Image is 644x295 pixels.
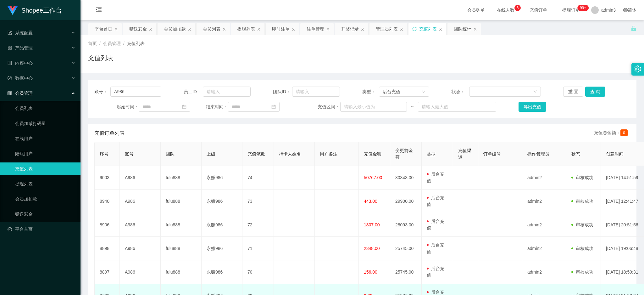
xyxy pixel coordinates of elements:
[452,88,469,95] span: 状态：
[439,27,442,31] i: 图标: close
[15,193,75,205] a: 会员加扣款
[412,27,417,31] i: 图标: sync
[563,87,583,97] button: 重 置
[15,102,75,115] a: 会员列表
[120,237,161,260] td: A986
[8,6,18,15] img: logo.9652507e.png
[390,166,422,190] td: 30343.00
[161,237,202,260] td: fulu888
[407,104,418,110] span: ~
[247,151,265,156] span: 充值笔数
[8,91,33,96] span: 会员管理
[571,151,580,156] span: 状态
[571,175,593,180] span: 审核成功
[15,132,75,145] a: 在线用户
[522,237,566,260] td: admin2
[182,105,186,109] i: 图标: calendar
[519,102,546,112] button: 导出充值
[242,190,274,213] td: 73
[571,269,593,275] span: 审核成功
[202,190,242,213] td: 永赚986
[522,260,566,284] td: admin2
[8,91,12,95] i: 图标: table
[454,23,471,35] div: 团队统计
[8,31,12,35] i: 图标: form
[341,23,359,35] div: 开奖记录
[473,27,477,31] i: 图标: close
[242,166,274,190] td: 74
[273,88,292,95] span: 团队ID：
[100,151,108,156] span: 序号
[364,246,380,251] span: 2348.00
[127,41,145,46] span: 充值列表
[242,260,274,284] td: 70
[166,151,175,156] span: 团队
[117,104,139,110] span: 起始时间：
[95,213,120,237] td: 8906
[620,129,628,136] span: 0
[15,147,75,160] a: 陪玩用户
[15,162,75,175] a: 充值列表
[8,30,33,35] span: 系统配置
[271,105,276,109] i: 图标: calendar
[559,8,583,12] span: 提现订单
[8,76,12,80] i: 图标: check-circle-o
[103,41,121,46] span: 会员管理
[95,260,120,284] td: 8897
[110,87,161,97] input: 请输入
[161,166,202,190] td: fulu888
[340,102,407,112] input: 请输入最小值为
[114,27,118,31] i: 图标: close
[376,23,398,35] div: 管理员列表
[257,27,261,31] i: 图标: close
[202,260,242,284] td: 永赚986
[390,213,422,237] td: 28093.00
[631,26,636,31] i: 图标: unlock
[8,46,12,50] i: 图标: appstore-o
[207,151,215,156] span: 上级
[203,87,251,97] input: 请输入
[383,87,400,96] div: 后台充值
[206,104,228,110] span: 结束时间：
[522,190,566,213] td: admin2
[422,90,425,94] i: 图标: down
[364,175,382,180] span: 50767.00
[94,129,125,137] span: 充值订单列表
[95,237,120,260] td: 8898
[634,65,641,72] i: 图标: setting
[517,5,519,11] p: 6
[123,41,125,46] span: /
[8,76,33,81] span: 数据中心
[458,148,471,160] span: 充值渠道
[571,222,593,227] span: 审核成功
[15,208,75,220] a: 赠送彩金
[120,260,161,284] td: A986
[125,151,134,156] span: 账号
[320,151,337,156] span: 用户备注
[15,117,75,130] a: 会员加减打码量
[242,237,274,260] td: 71
[15,178,75,190] a: 提现列表
[390,237,422,260] td: 25745.00
[606,151,624,156] span: 创建时间
[291,27,295,31] i: 图标: close
[202,237,242,260] td: 永赚986
[203,23,220,35] div: 会员列表
[188,27,192,31] i: 图标: close
[164,23,186,35] div: 会员加扣款
[95,190,120,213] td: 8940
[427,172,444,183] span: 后台充值
[514,5,521,11] sup: 6
[222,27,226,31] i: 图标: close
[571,246,593,251] span: 审核成功
[427,242,444,254] span: 后台充值
[202,166,242,190] td: 永赚986
[427,151,436,156] span: 类型
[161,190,202,213] td: fulu888
[149,27,153,31] i: 图标: close
[494,8,518,12] span: 在线人数
[419,23,437,35] div: 充值列表
[292,87,340,97] input: 请输入
[120,166,161,190] td: A986
[362,88,379,95] span: 类型：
